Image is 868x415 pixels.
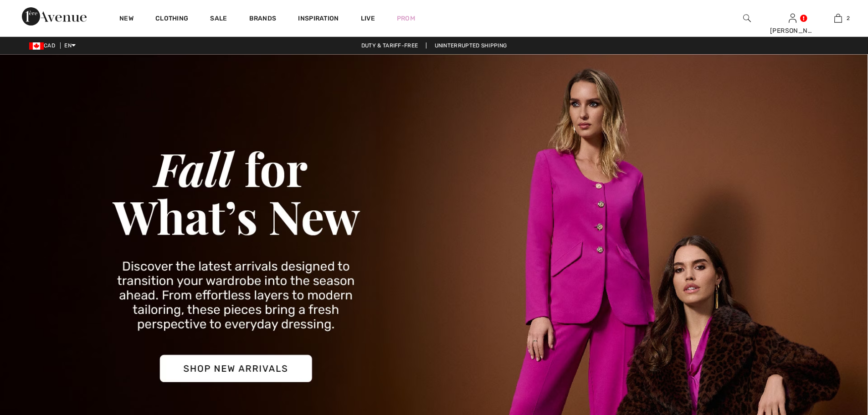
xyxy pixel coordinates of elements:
a: Sign In [789,14,796,22]
img: 1ère Avenue [22,7,87,26]
div: [PERSON_NAME] [770,26,815,36]
a: Brands [249,15,277,24]
span: 2 [847,14,850,22]
a: Clothing [155,15,188,24]
a: 2 [816,13,860,24]
span: CAD [29,42,59,49]
img: Canadian Dollar [29,42,44,50]
a: Prom [397,14,415,23]
a: Live [361,14,375,23]
a: New [119,15,134,24]
img: My Bag [834,13,842,24]
img: search the website [743,13,751,24]
span: EN [64,42,76,49]
img: My Info [789,13,796,24]
a: Sale [210,15,227,24]
span: Inspiration [298,15,339,24]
